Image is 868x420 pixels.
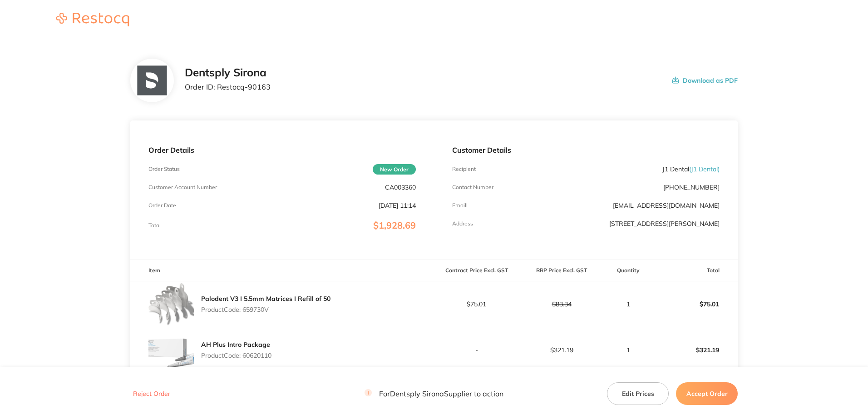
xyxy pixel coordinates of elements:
img: NTllNzd2NQ [137,66,167,95]
p: Order Status [148,166,180,172]
th: Quantity [604,260,653,281]
a: [EMAIL_ADDRESS][DOMAIN_NAME] [613,201,720,210]
p: [STREET_ADDRESS][PERSON_NAME] [609,220,720,227]
span: $1,928.69 [373,220,416,231]
th: Total [653,260,738,281]
p: 1 [605,300,652,308]
a: Restocq logo [47,13,138,28]
img: cXZ3eGpocg [148,327,194,373]
th: RRP Price Excl. GST [519,260,604,281]
p: $321.19 [653,339,737,361]
p: [PHONE_NUMBER] [663,184,720,191]
img: Restocq logo [47,13,138,26]
a: AH Plus Intro Package [201,340,270,349]
h2: Dentsply Sirona [185,66,271,79]
p: [DATE] 11:14 [379,202,416,209]
span: New Order [373,164,416,175]
p: Recipient [452,166,476,172]
p: CA003360 [385,184,416,191]
th: Item [130,260,434,281]
span: ( J1 Dental ) [689,165,720,173]
th: Contract Price Excl. GST [434,260,519,281]
p: Order Date [148,202,176,209]
p: Product Code: 60620110 [201,352,271,359]
button: Edit Prices [607,382,669,405]
button: Reject Order [130,390,173,398]
p: Address [452,220,473,227]
p: $321.19 [519,346,603,354]
a: Palodent V3 I 5.5mm Matrices I Refill of 50 [201,295,330,303]
p: $83.34 [519,300,603,308]
p: Customer Account Number [148,184,217,190]
button: Accept Order [676,382,738,405]
p: - [434,346,518,354]
p: Product Code: 659730V [201,306,330,313]
p: For Dentsply Sirona Supplier to action [365,390,503,398]
p: Order Details [148,146,416,154]
p: Total [148,222,161,229]
p: Customer Details [452,146,720,154]
p: 1 [605,346,652,354]
p: Order ID: Restocq- 90163 [185,83,271,91]
p: J1 Dental [662,165,720,173]
p: Emaill [452,202,468,209]
p: Contact Number [452,184,493,190]
button: Download as PDF [672,66,738,95]
img: dnNsNWp4eQ [148,281,194,327]
p: $75.01 [434,300,518,308]
p: $75.01 [653,293,737,315]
